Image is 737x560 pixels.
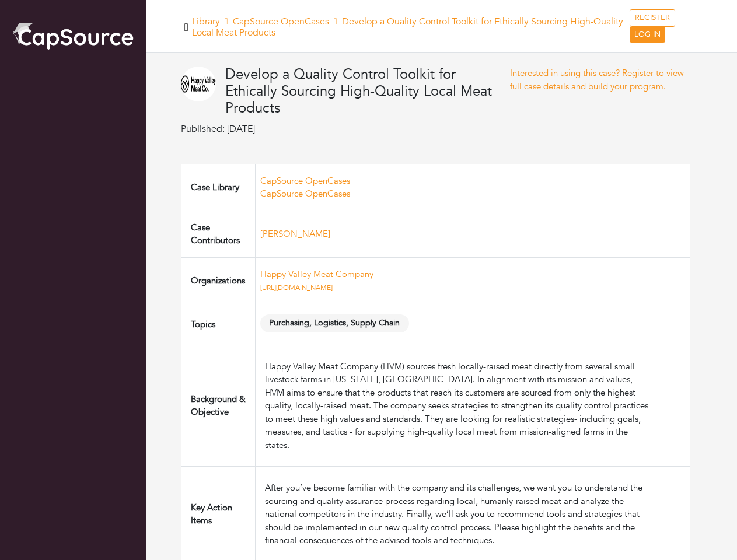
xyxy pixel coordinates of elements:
span: Purchasing, Logistics, Supply Chain [260,314,409,332]
a: REGISTER [630,9,675,27]
a: CapSource OpenCases [260,188,350,199]
a: [URL][DOMAIN_NAME] [260,283,333,292]
a: LOG IN [630,27,665,43]
a: Interested in using this case? Register to view full case details and build your program. [510,67,684,92]
img: cap_logo.png [12,20,134,51]
td: Topics [181,304,256,345]
td: Background & Objective [181,345,256,467]
td: Case Contributors [181,211,256,257]
div: After you’ve become familiar with the company and its challenges, we want you to understand the s... [265,481,652,547]
a: CapSource OpenCases [260,175,350,187]
a: CapSource OpenCases [233,15,329,28]
a: [PERSON_NAME] [260,228,330,240]
img: HVMC.png [181,66,216,101]
div: Happy Valley Meat Company (HVM) sources fresh locally-raised meat directly from several small liv... [265,360,652,452]
h4: Develop a Quality Control Toolkit for Ethically Sourcing High-Quality Local Meat Products [225,66,510,117]
h5: Library Develop a Quality Control Toolkit for Ethically Sourcing High-Quality Local Meat Products [192,16,630,38]
a: Happy Valley Meat Company [260,268,373,280]
td: Organizations [181,257,256,304]
td: Case Library [181,164,256,211]
p: Published: [DATE] [181,122,510,136]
